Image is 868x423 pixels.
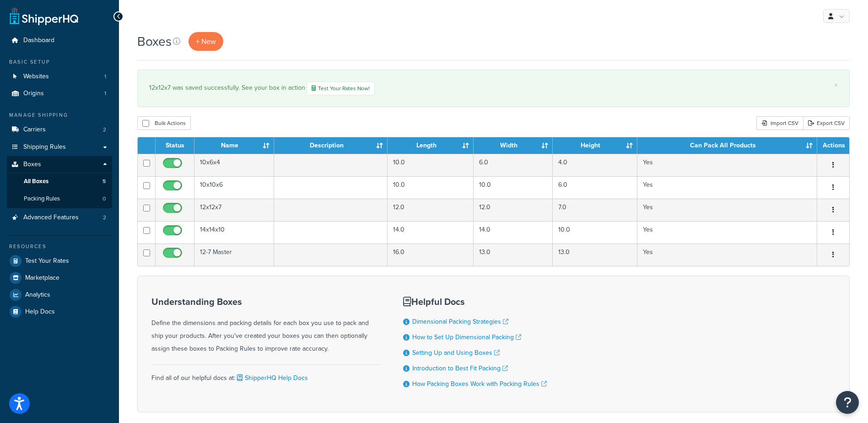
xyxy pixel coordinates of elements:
td: 10x10x6 [194,176,274,199]
span: Carriers [23,126,46,134]
th: Status [156,137,194,154]
div: Define the dimensions and packing details for each box you use to pack and ship your products. Af... [151,297,380,355]
td: 13.0 [553,244,637,266]
td: 10.0 [553,221,637,244]
a: Export CSV [803,116,850,130]
span: Analytics [25,291,50,299]
span: Packing Rules [24,195,60,203]
th: Can Pack All Products : activate to sort column ascending [637,137,817,154]
li: Websites [7,68,112,85]
a: ShipperHQ Help Docs [235,373,308,383]
div: 12x12x7 was saved successfully. See your box in action [149,81,838,95]
h3: Understanding Boxes [151,297,380,307]
td: 16.0 [388,244,473,266]
li: Origins [7,85,112,102]
a: Packing Rules 0 [7,190,112,207]
td: 14.0 [474,221,553,244]
td: Yes [637,199,817,221]
div: Find all of our helpful docs at: [151,364,380,385]
td: 12.0 [474,199,553,221]
td: 6.0 [553,176,637,199]
a: Advanced Features 2 [7,209,112,226]
li: Packing Rules [7,190,112,207]
td: Yes [637,221,817,244]
td: 10.0 [388,176,473,199]
button: Bulk Actions [137,116,191,130]
th: Length : activate to sort column ascending [388,137,473,154]
td: 10.0 [388,154,473,176]
th: Height : activate to sort column ascending [553,137,637,154]
span: Advanced Features [23,214,79,222]
a: ShipperHQ Home [10,7,78,25]
span: Help Docs [25,308,55,316]
a: × [834,81,838,89]
span: Boxes [23,161,41,168]
li: Boxes [7,156,112,208]
span: All Boxes [24,178,49,185]
td: 7.0 [553,199,637,221]
td: Yes [637,244,817,266]
button: Open Resource Center [836,391,859,414]
h1: Boxes [137,33,172,50]
td: 14x14x10 [194,221,274,244]
a: How to Set Up Dimensional Packing [412,332,521,342]
a: Boxes [7,156,112,173]
h3: Helpful Docs [403,297,547,307]
div: Import CSV [756,116,803,130]
td: Yes [637,154,817,176]
a: How Packing Boxes Work with Packing Rules [412,379,547,389]
div: Manage Shipping [7,111,112,119]
a: Carriers 2 [7,121,112,138]
a: Dimensional Packing Strategies [412,317,508,326]
span: 5 [102,178,106,185]
a: Introduction to Best Fit Packing [412,363,508,373]
td: 10.0 [474,176,553,199]
span: 2 [103,214,106,222]
td: 12.0 [388,199,473,221]
span: + New [196,36,216,47]
a: Dashboard [7,32,112,49]
span: Origins [23,90,44,98]
a: Websites 1 [7,68,112,85]
span: 1 [104,73,106,81]
li: Advanced Features [7,209,112,226]
span: Websites [23,73,49,81]
a: Test Your Rates Now! [307,81,375,95]
a: Shipping Rules [7,139,112,156]
span: Dashboard [23,37,54,44]
th: Name : activate to sort column ascending [194,137,274,154]
a: Origins 1 [7,85,112,102]
span: Test Your Rates [25,257,69,265]
span: 2 [103,126,106,134]
th: Description : activate to sort column ascending [274,137,388,154]
td: 13.0 [474,244,553,266]
td: Yes [637,176,817,199]
td: 6.0 [474,154,553,176]
td: 12x12x7 [194,199,274,221]
th: Width : activate to sort column ascending [474,137,553,154]
a: Setting Up and Using Boxes [412,348,500,358]
td: 12-7 Master [194,244,274,266]
a: + New [189,32,223,51]
td: 10x6x4 [194,154,274,176]
a: Test Your Rates [7,253,112,269]
li: Carriers [7,121,112,138]
th: Actions [817,137,849,154]
a: Marketplace [7,270,112,286]
span: 0 [102,195,106,203]
li: All Boxes [7,173,112,190]
span: Marketplace [25,274,59,282]
td: 14.0 [388,221,473,244]
div: Resources [7,243,112,250]
td: 4.0 [553,154,637,176]
a: Help Docs [7,304,112,320]
div: Basic Setup [7,58,112,66]
span: Shipping Rules [23,143,66,151]
a: Analytics [7,287,112,303]
span: 1 [104,90,106,98]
